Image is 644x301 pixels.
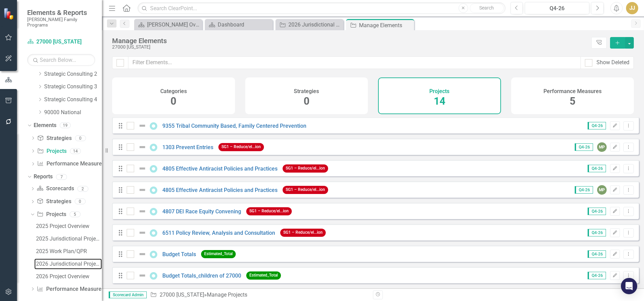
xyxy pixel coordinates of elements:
[138,186,146,194] img: Not Defined
[138,250,146,258] img: Not Defined
[37,285,104,293] a: Performance Measures
[44,70,102,78] a: Strategic Consulting 2
[138,207,146,215] img: Not Defined
[162,144,213,150] a: 1303 Prevent Entries
[543,88,602,94] h4: Performance Measures
[201,250,236,258] span: Estimated_Total
[128,56,581,69] input: Filter Elements...
[77,186,88,192] div: 2
[44,96,102,104] a: Strategic Consulting 4
[70,212,80,217] div: 5
[280,229,326,236] span: SG1 – Reduce/el...ion
[147,20,200,29] div: [PERSON_NAME] Overview
[597,142,607,152] div: MP
[160,291,204,298] a: 27000 [US_STATE]
[434,95,445,107] span: 14
[34,259,102,269] a: 2026 Jurisdictional Projects Assessment
[283,164,328,172] span: SG1 – Reduce/el...ion
[34,122,56,129] a: Elements
[75,135,86,141] div: 0
[160,88,187,94] h4: Categories
[246,271,281,279] span: Estimated_Total
[112,45,588,50] div: 27000 [US_STATE]
[218,20,271,29] div: Dashboard
[359,21,412,30] div: Manage Elements
[162,208,241,215] a: 4807 DEI Race Equity Convening
[27,17,95,28] small: [PERSON_NAME] Family Programs
[138,2,505,14] input: Search ClearPoint...
[162,230,275,236] a: 6511 Policy Review, Analysis and Consultation
[162,251,196,258] a: Budget Totals
[588,122,606,129] span: Q4-26
[27,54,95,66] input: Search Below...
[34,233,102,244] a: 2025 Jurisdictional Projects Assessment
[37,135,71,142] a: Strategies
[588,250,606,258] span: Q4-26
[283,186,328,194] span: SG1 – Reduce/el...ion
[37,160,104,168] a: Performance Measures
[150,291,368,299] div: » Manage Projects
[162,165,278,172] a: 4805 Effective Antiracist Policies and Practices
[304,95,309,107] span: 0
[136,20,200,29] a: [PERSON_NAME] Overview
[596,59,629,67] div: Show Deleted
[36,223,102,229] div: 2025 Project Overview
[575,186,593,194] span: Q4-26
[3,7,15,19] img: ClearPoint Strategy
[27,38,95,46] a: 27000 [US_STATE]
[588,229,606,236] span: Q4-26
[37,198,71,206] a: Strategies
[138,122,146,130] img: Not Defined
[138,271,146,280] img: Not Defined
[470,3,504,13] button: Search
[597,185,607,195] div: MP
[36,273,102,280] div: 2026 Project Overview
[162,123,306,129] a: 9355 Tribal Community Based, Family Centered Prevention
[294,88,319,94] h4: Strategies
[621,278,637,294] div: Open Intercom Messenger
[162,187,278,193] a: 4805 Effective Antiracist Policies and Practices
[288,20,342,29] div: 2026 Jurisdictional Projects Assessment
[479,5,494,11] span: Search
[207,20,271,29] a: Dashboard
[34,271,102,282] a: 2026 Project Overview
[34,246,102,257] a: 2025 Work Plan/QPR
[109,291,147,298] span: Scorecard Admin
[138,229,146,237] img: Not Defined
[36,261,102,267] div: 2026 Jurisdictional Projects Assessment
[138,164,146,173] img: Not Defined
[34,173,53,181] a: Reports
[70,148,81,154] div: 14
[588,208,606,215] span: Q4-26
[525,2,589,14] button: Q4-26
[37,211,66,218] a: Projects
[36,236,102,242] div: 2025 Jurisdictional Projects Assessment
[112,37,588,45] div: Manage Elements
[37,185,74,193] a: Scorecards
[37,147,66,155] a: Projects
[44,83,102,91] a: Strategic Consulting 3
[588,272,606,279] span: Q4-26
[75,199,86,205] div: 0
[246,207,292,215] span: SG1 – Reduce/el...ion
[171,95,176,107] span: 0
[36,248,102,254] div: 2025 Work Plan/QPR
[138,143,146,151] img: Not Defined
[60,123,71,128] div: 19
[626,2,638,14] button: JJ
[34,221,102,232] a: 2025 Project Overview
[570,95,575,107] span: 5
[27,8,95,17] span: Elements & Reports
[588,165,606,172] span: Q4-26
[527,4,587,13] div: Q4-26
[218,143,264,151] span: SG1 – Reduce/el...ion
[56,174,67,180] div: 7
[162,272,241,279] a: Budget Totals_children of 27000
[44,109,102,117] a: 90000 National
[575,143,593,151] span: Q4-26
[429,88,449,94] h4: Projects
[277,20,342,29] a: 2026 Jurisdictional Projects Assessment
